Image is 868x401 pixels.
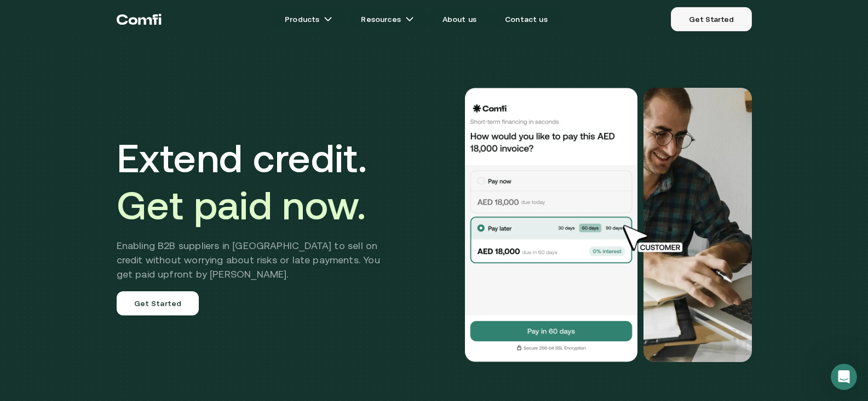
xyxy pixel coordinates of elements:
h1: Extend credit. [117,134,396,229]
img: Would you like to pay this AED 18,000.00 invoice? [464,88,639,362]
a: Resourcesarrow icons [348,8,427,30]
a: Get Started [117,291,199,315]
img: arrow icons [324,15,332,24]
iframe: Intercom live chat [831,364,857,390]
h2: Enabling B2B suppliers in [GEOGRAPHIC_DATA] to sell on credit without worrying about risks or lat... [117,239,396,281]
a: Return to the top of the Comfi home page [117,3,162,36]
img: arrow icons [405,15,414,24]
img: cursor [615,223,695,254]
a: Contact us [492,8,561,30]
a: Productsarrow icons [272,8,346,30]
span: Get paid now. [117,183,366,228]
img: Would you like to pay this AED 18,000.00 invoice? [643,88,752,362]
a: Get Started [671,7,751,31]
a: About us [429,8,490,30]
